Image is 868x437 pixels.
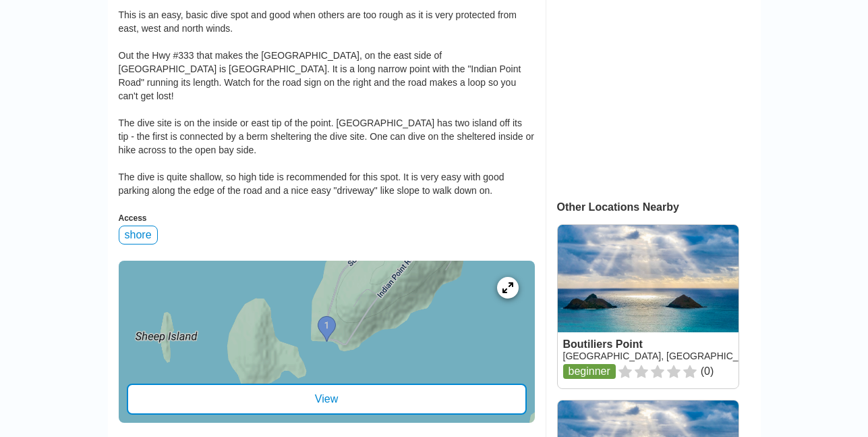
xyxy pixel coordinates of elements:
[119,226,158,245] div: shore
[119,213,535,223] div: Access
[127,384,527,415] div: View
[557,201,761,213] div: Other Locations Nearby
[119,261,535,423] a: entry mapView
[557,8,738,177] iframe: Advertisement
